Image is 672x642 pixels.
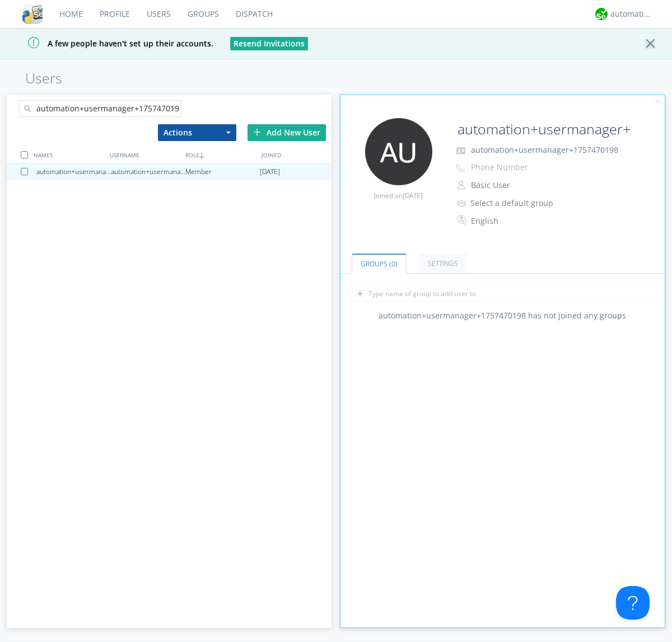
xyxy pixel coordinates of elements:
div: Member [185,163,260,180]
span: [DATE] [403,191,423,200]
img: cancel.svg [654,98,662,106]
a: automation+usermanager+1757470198automation+usermanager+1757470198Member[DATE] [7,163,332,180]
div: automation+atlas [610,8,652,20]
div: English [471,215,564,227]
img: d2d01cd9b4174d08988066c6d424eccd [595,8,608,20]
span: A few people haven't set up their accounts. [8,38,213,49]
div: automation+usermanager+1757470198 [36,163,111,180]
img: cddb5a64eb264b2086981ab96f4c1ba7 [22,4,43,24]
input: Type name of group to add user to [348,285,657,302]
iframe: Toggle Customer Support [616,586,650,620]
div: Select a default group [470,198,564,209]
button: Resend Invitations [230,37,308,50]
span: Joined on [374,191,423,200]
div: Add New User [248,124,326,141]
button: Actions [158,124,236,141]
a: Settings [419,254,467,273]
div: USERNAME [107,147,183,163]
img: icon-alert-users-thin-outline.svg [457,195,468,210]
input: Search users [19,100,181,117]
img: In groups with Translation enabled, this user's messages will be automatically translated to and ... [457,213,468,227]
span: automation+usermanager+1757470198 [471,144,618,155]
span: [DATE] [260,163,280,180]
div: automation+usermanager+1757470198 [111,163,185,180]
img: 373638.png [365,118,432,185]
div: automation+usermanager+1757470198 has not joined any groups [340,310,665,321]
input: Name [453,118,634,140]
div: NAMES [31,147,106,163]
div: ROLE [183,147,258,163]
img: plus.svg [253,128,261,136]
a: Groups (0) [352,254,407,274]
img: phone-outline.svg [456,163,465,172]
div: JOINED [259,147,334,163]
button: Basic User [467,177,579,193]
img: person-outline.svg [457,181,465,190]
